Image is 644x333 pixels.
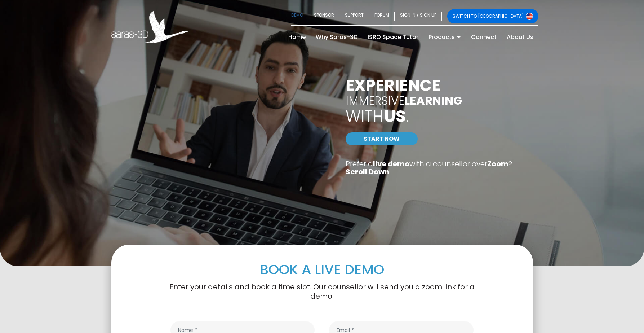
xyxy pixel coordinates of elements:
[308,9,339,23] a: SPONSOR
[395,9,442,23] a: SIGN IN / SIGN UP
[167,282,478,301] p: Enter your details and book a time slot. Our counsellor will send you a zoom link for a demo.
[311,31,363,43] a: Why Saras-3D
[466,31,502,43] a: Connect
[384,105,406,128] b: US
[447,9,538,23] a: SWITCH TO [GEOGRAPHIC_DATA]
[526,13,533,20] img: Switch to USA
[346,107,551,126] p: WITH .
[346,94,551,107] p: IMMERSIVE
[502,31,538,43] a: About Us
[346,132,418,145] a: START NOW
[369,9,395,23] a: FORUM
[346,167,389,177] b: Scroll Down
[363,31,423,43] a: ISRO Space Tutor
[167,263,478,276] p: BOOK A LIVE DEMO
[283,31,311,43] a: Home
[423,31,466,43] a: Products
[111,11,188,43] img: Saras 3D
[487,159,508,169] b: Zoom
[339,9,369,23] a: SUPPORT
[346,160,551,176] p: Prefer a with a counsellor over ?
[291,9,308,23] a: DEMO
[404,92,462,109] b: LEARNING
[373,159,409,169] b: live demo
[346,74,440,96] b: EXPERIENCE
